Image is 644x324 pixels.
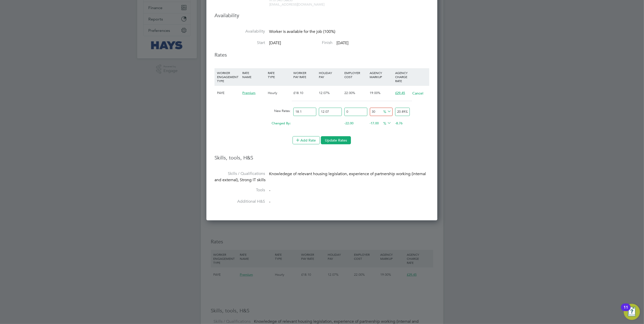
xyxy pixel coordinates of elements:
span: [DATE] [269,40,281,45]
label: Availability [214,29,265,34]
h3: Rates [214,52,429,58]
span: [EMAIL_ADDRESS][DOMAIN_NAME] [269,2,324,7]
div: New Rates: [267,106,292,116]
label: Finish [282,40,332,45]
span: £29.45 [395,91,405,95]
span: % [381,120,392,126]
div: RATE TYPE [267,68,292,81]
div: Hourly [267,86,292,100]
span: -22.00 [344,121,353,125]
button: Open Resource Center, 11 new notifications [624,304,640,320]
span: 19.00% [370,91,381,95]
div: 11 [624,307,628,314]
span: Premium [243,91,256,95]
div: WORKER ENGAGEMENT TYPE [216,68,241,85]
div: PAYE [216,86,241,100]
span: - [269,188,270,193]
div: Changed By: [216,119,292,128]
button: Update Rates [321,136,351,144]
label: Tools [214,188,265,193]
div: £18.10 [292,86,318,100]
span: -8.76 [395,121,402,125]
span: [DATE] [337,40,348,45]
h3: Skills, tools, H&S [214,154,429,161]
span: 12.07% [319,91,330,95]
span: 22.00% [344,91,355,95]
div: RATE NAME [241,68,267,81]
div: AGENCY CHARGE RATE [394,68,411,85]
div: HOLIDAY PAY [318,68,343,81]
span: -17.00 [370,121,379,125]
div: EMPLOYER COST [343,68,369,81]
label: Start [214,40,265,45]
div: WORKER PAY RATE [292,68,318,81]
span: Knowledege of relevant housing legislation, experience of partnership working (internal and exter... [214,171,426,182]
button: Add Rate [293,136,320,144]
span: - [269,199,270,204]
h3: Availability [214,12,429,19]
div: AGENCY MARKUP [369,68,394,81]
label: Additional H&S [214,199,265,204]
label: Skills / Qualifications [214,171,265,176]
span: Worker is available for the job (100%) [269,29,335,34]
span: % [381,108,392,114]
button: Cancel [412,91,424,96]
